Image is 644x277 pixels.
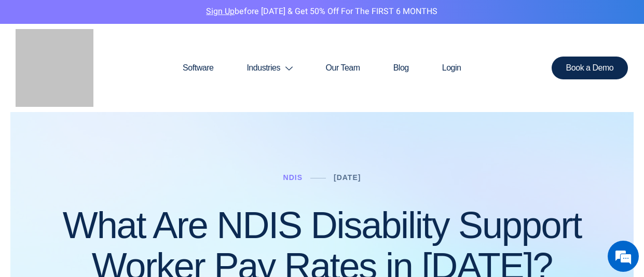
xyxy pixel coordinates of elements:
a: Login [426,43,478,93]
a: [DATE] [334,173,361,182]
a: Our Team [309,43,377,93]
a: Software [166,43,230,93]
span: Book a Demo [566,64,614,72]
a: Sign Up [206,5,235,18]
a: Industries [230,43,309,93]
a: Book a Demo [552,57,628,79]
a: Blog [377,43,426,93]
p: before [DATE] & Get 50% Off for the FIRST 6 MONTHS [8,5,636,19]
a: NDIS [283,173,303,182]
